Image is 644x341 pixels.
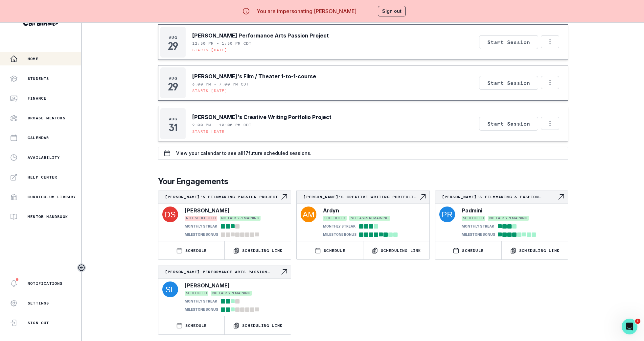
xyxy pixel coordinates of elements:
p: Starts [DATE] [192,47,227,53]
span: NO TASKS REMAINING [220,216,261,221]
p: SCHEDULE [324,248,345,253]
button: SCHEDULE [158,241,224,259]
button: SCHEDULE [297,241,363,259]
p: SCHEDULE [185,323,207,328]
p: 6:00 PM - 7:00 PM CDT [192,82,249,87]
button: SCHEDULE [435,241,501,259]
p: [PERSON_NAME]'s Creative Writing Portfolio Project [192,113,332,121]
p: Browse Mentors [28,115,65,121]
p: Scheduling Link [242,248,283,253]
p: Scheduling Link [381,248,421,253]
p: Scheduling Link [242,323,283,328]
button: Scheduling Link [363,241,429,259]
p: Starts [DATE] [192,88,227,93]
p: You are impersonating [PERSON_NAME] [257,7,356,15]
p: Starts [DATE] [192,129,227,134]
p: 31 [169,124,177,131]
p: [PERSON_NAME]'s Film / Theater 1-to-1-course [192,72,316,80]
p: Help Center [28,175,57,180]
p: Students [28,76,49,81]
button: Options [541,117,559,130]
p: Aug [169,35,177,40]
img: svg [439,207,455,222]
p: [PERSON_NAME]'s Creative Writing Portfolio Project [303,194,419,200]
p: View your calendar to see all 17 future scheduled sessions. [176,151,311,156]
p: Scheduling Link [519,248,560,253]
img: svg [162,281,178,297]
p: [PERSON_NAME] Performance Arts Passion Project [165,269,280,275]
iframe: Intercom live chat [622,319,637,334]
p: MONTHLY STREAK [185,299,217,304]
p: Finance [28,96,46,101]
button: Options [541,35,559,48]
svg: Navigate to engagement page [280,193,288,201]
img: svg [162,207,178,222]
p: [PERSON_NAME] [185,207,230,214]
p: Mentor Handbook [28,214,68,219]
button: Start Session [479,35,538,49]
span: NOT SCHEDULED [185,216,217,221]
a: [PERSON_NAME]'s Creative Writing Portfolio ProjectNavigate to engagement pageArdynSCHEDULEDNO TAS... [297,190,429,238]
span: SCHEDULED [185,291,208,296]
button: Toggle sidebar [77,263,86,272]
p: Padmini [462,207,482,214]
p: 9:00 PM - 10:00 PM CDT [192,122,251,128]
p: [PERSON_NAME]'s Filmmaking Passion Project [165,194,280,200]
p: Calendar [28,135,49,140]
p: [PERSON_NAME]'s Filmmaking & Fashion Exploratory Mentorship [442,194,557,200]
svg: Navigate to engagement page [280,268,288,276]
span: SCHEDULED [323,216,347,221]
p: [PERSON_NAME] [185,281,230,289]
p: Settings [28,301,49,306]
p: MILESTONE BONUS [462,232,495,237]
p: [PERSON_NAME] Performance Arts Passion Project [192,32,329,39]
button: Scheduling Link [502,241,568,259]
a: [PERSON_NAME]'s Filmmaking & Fashion Exploratory MentorshipNavigate to engagement pagePadminiSCHE... [435,190,568,238]
p: Sign Out [28,320,49,326]
p: 12:30 PM - 1:30 PM CDT [192,41,251,46]
svg: Navigate to engagement page [419,193,427,201]
p: Your Engagements [158,176,568,187]
img: svg [301,207,316,222]
svg: Navigate to engagement page [557,193,565,201]
p: MONTHLY STREAK [323,224,356,229]
a: [PERSON_NAME] Performance Arts Passion ProjectNavigate to engagement page[PERSON_NAME]SCHEDULEDNO... [158,265,291,313]
p: Notifications [28,281,63,286]
span: NO TASKS REMAINING [488,216,529,221]
p: MILESTONE BONUS [185,307,218,312]
p: MILESTONE BONUS [323,232,356,237]
p: MONTHLY STREAK [462,224,494,229]
p: SCHEDULE [462,248,484,253]
p: MILESTONE BONUS [185,232,218,237]
span: 1 [635,319,640,324]
p: Aug [169,116,177,122]
a: [PERSON_NAME]'s Filmmaking Passion ProjectNavigate to engagement page[PERSON_NAME]NOT SCHEDULEDNO... [158,190,291,238]
button: Scheduling Link [225,316,291,334]
p: Home [28,56,38,61]
p: Aug [169,76,177,81]
button: Scheduling Link [225,241,291,259]
p: 29 [168,43,178,49]
p: SCHEDULE [185,248,207,253]
span: NO TASKS REMAINING [211,291,252,296]
button: Start Session [479,117,538,131]
button: Start Session [479,76,538,90]
button: Options [541,76,559,89]
span: NO TASKS REMAINING [349,216,390,221]
button: SCHEDULE [158,316,224,334]
p: Availability [28,155,60,160]
p: Curriculum Library [28,194,76,200]
span: SCHEDULED [462,216,485,221]
p: Ardyn [323,207,339,214]
button: Sign out [378,6,406,16]
p: MONTHLY STREAK [185,224,217,229]
p: 29 [168,84,178,90]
